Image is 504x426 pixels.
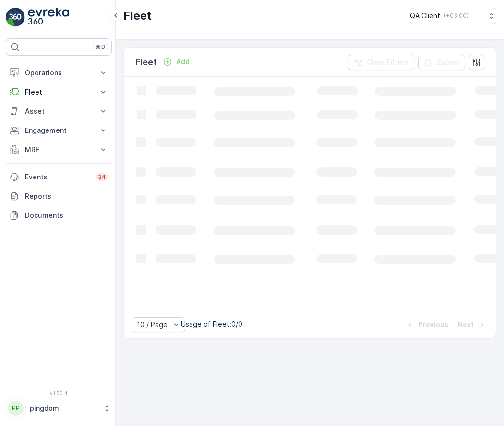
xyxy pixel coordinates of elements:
[25,68,93,78] p: Operations
[6,102,112,121] button: Asset
[96,43,105,51] p: ⌘B
[8,401,24,416] div: PP
[437,58,459,67] p: Export
[410,11,440,21] p: QA Client
[410,8,496,24] button: QA Client(+03:00)
[28,8,69,27] img: logo_light-DOdMpM7g.png
[176,57,190,67] p: Add
[6,187,112,206] a: Reports
[6,390,112,396] span: v 1.50.4
[25,145,93,154] p: MRF
[30,403,98,413] p: pingdom
[458,320,474,330] p: Next
[367,58,408,67] p: Clear Filters
[159,56,193,68] button: Add
[419,320,448,330] p: Previous
[181,319,242,329] p: Usage of Fleet : 0/0
[25,191,108,201] p: Reports
[6,8,25,27] img: logo
[348,55,414,70] button: Clear Filters
[6,83,112,102] button: Fleet
[6,63,112,83] button: Operations
[25,126,93,135] p: Engagement
[6,398,112,418] button: PPpingdom
[25,87,93,97] p: Fleet
[6,121,112,140] button: Engagement
[418,55,465,70] button: Export
[404,319,449,331] button: Previous
[25,106,93,116] p: Asset
[135,56,157,69] p: Fleet
[25,172,90,182] p: Events
[6,140,112,159] button: MRF
[6,206,112,225] a: Documents
[123,8,152,24] p: Fleet
[98,173,106,181] p: 34
[25,211,108,220] p: Documents
[444,12,468,20] p: ( +03:00 )
[457,319,488,331] button: Next
[6,167,112,187] a: Events34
